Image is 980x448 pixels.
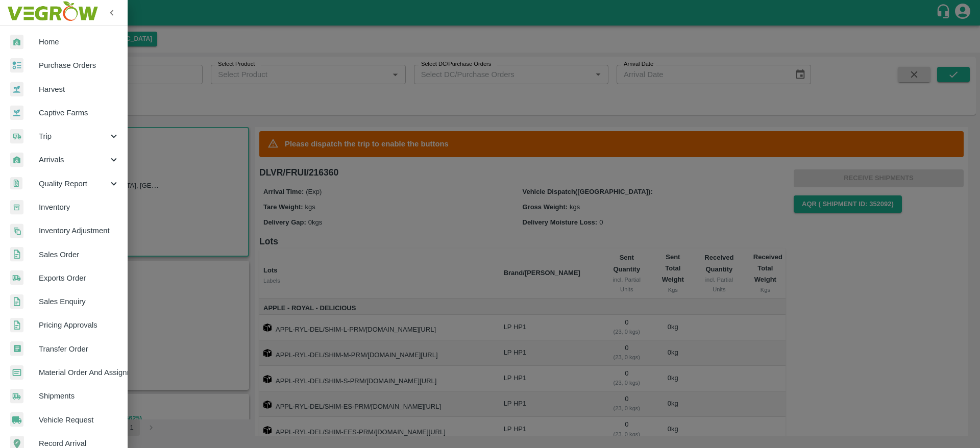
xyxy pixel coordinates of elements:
span: Trip [39,131,108,142]
span: Shipments [39,390,119,402]
img: harvest [10,82,23,97]
span: Sales Order [39,249,119,260]
img: sales [10,294,23,309]
span: Pricing Approvals [39,319,119,331]
img: centralMaterial [10,365,23,380]
span: Transfer Order [39,343,119,355]
img: qualityReport [10,177,22,190]
span: Home [39,36,119,47]
img: sales [10,318,23,333]
img: whArrival [10,153,23,167]
span: Inventory [39,202,119,213]
span: Sales Enquiry [39,296,119,307]
img: shipments [10,389,23,404]
img: inventory [10,223,23,238]
img: vehicle [10,412,23,427]
span: Vehicle Request [39,414,119,426]
img: harvest [10,105,23,120]
span: Inventory Adjustment [39,225,119,236]
img: delivery [10,129,23,144]
img: shipments [10,270,23,285]
span: Arrivals [39,154,108,165]
img: whInventory [10,200,23,215]
span: Quality Report [39,178,108,189]
span: Purchase Orders [39,60,119,71]
img: reciept [10,58,23,73]
span: Material Order And Assignment [39,367,119,378]
img: whArrival [10,35,23,49]
span: Exports Order [39,272,119,284]
span: Captive Farms [39,107,119,118]
span: Harvest [39,84,119,95]
img: whTransfer [10,341,23,356]
img: sales [10,247,23,262]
